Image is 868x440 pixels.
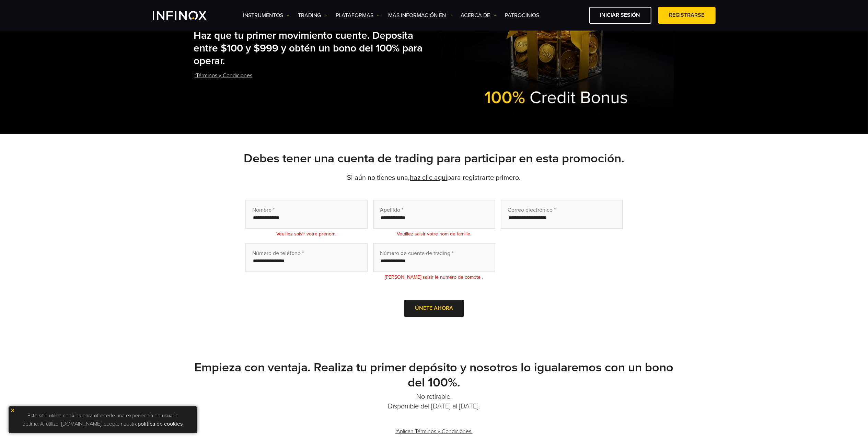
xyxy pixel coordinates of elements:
[404,300,464,317] button: Únete ahora
[389,11,452,20] a: Más información en
[244,151,624,166] strong: Debes tener una cuenta de trading para participar en esta promoción.
[245,230,368,238] div: Veuillez saisir votre prénom.
[505,11,540,20] a: Patrocinios
[298,11,327,20] a: TRADING
[461,11,497,20] a: ACERCA DE
[195,360,674,390] strong: Empieza con ventaja. Realiza tu primer depósito y nosotros lo igualaremos con un bono del 100%.
[194,173,674,183] p: Si aún no tienes una, para registrarte primero.
[373,230,495,238] div: Veuillez saisir votre nom de famille.
[336,11,380,20] a: PLATAFORMAS
[153,11,223,20] a: INFINOX Logo
[194,30,438,67] h2: Haz que tu primer movimiento cuente. Deposita entre $100 y $999 y obtén un bono del 100% para ope...
[373,274,495,281] div: [PERSON_NAME] saisir le numéro de compte .
[194,67,253,84] a: *Términos y Condiciones
[243,11,290,20] a: Instrumentos
[395,423,473,440] a: *Aplican Términos y Condiciones.
[415,305,453,312] span: Únete ahora
[194,392,674,411] p: No retirable. Disponible del [DATE] al [DATE].
[658,7,716,24] a: Registrarse
[410,174,448,182] a: haz clic aquí
[10,408,15,413] img: yellow close icon
[12,410,194,430] p: Este sitio utiliza cookies para ofrecerle una experiencia de usuario óptima. Al utilizar [DOMAIN_...
[138,420,183,427] a: política de cookies
[589,7,651,24] a: Iniciar sesión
